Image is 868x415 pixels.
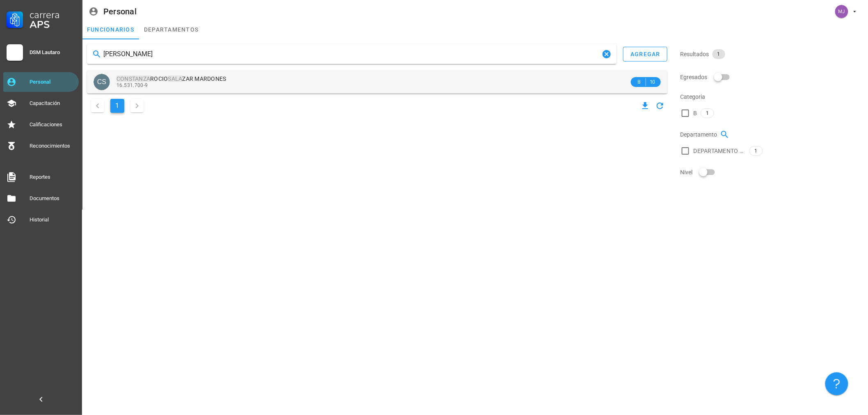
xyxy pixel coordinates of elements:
[630,51,660,57] div: agregar
[835,5,848,18] div: avatar
[681,125,863,144] div: Departamento
[30,174,75,180] div: Reportes
[139,20,203,39] a: departamentos
[30,10,75,20] div: Carrera
[636,78,642,86] span: B
[30,195,75,202] div: Documentos
[116,75,150,82] mark: CONSTANZA
[103,48,600,61] input: Buscar funcionarios…
[694,147,746,155] span: DEPARTAMENTO SALUD RURAL
[94,74,110,90] div: avatar
[602,49,612,59] button: Clear
[30,20,75,30] div: APS
[681,67,863,87] div: Egresados
[3,189,79,208] a: Documentos
[3,72,79,92] a: Personal
[110,99,124,113] button: Página actual, página 1
[717,49,720,59] span: 1
[103,7,137,16] div: Personal
[87,97,148,115] nav: Navegación de paginación
[694,109,697,117] span: B
[681,162,863,182] div: Nivel
[30,49,75,56] div: DSM Lautaro
[116,75,226,82] span: ROCIO ZAR MARDONES
[30,100,75,107] div: Capacitación
[30,217,75,223] div: Historial
[623,47,667,62] button: agregar
[97,74,106,90] span: CS
[3,93,79,113] a: Capacitación
[30,121,75,128] div: Calificaciones
[706,109,709,118] span: 1
[116,82,148,88] span: 16.531.700-9
[30,143,75,149] div: Reconocimientos
[649,78,656,86] span: 10
[3,210,79,230] a: Historial
[82,20,139,39] a: funcionarios
[168,75,183,82] mark: SALA
[3,167,79,187] a: Reportes
[3,115,79,135] a: Calificaciones
[681,87,863,107] div: Categoria
[30,79,75,85] div: Personal
[755,146,758,155] span: 1
[681,44,863,64] div: Resultados
[3,136,79,156] a: Reconocimientos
